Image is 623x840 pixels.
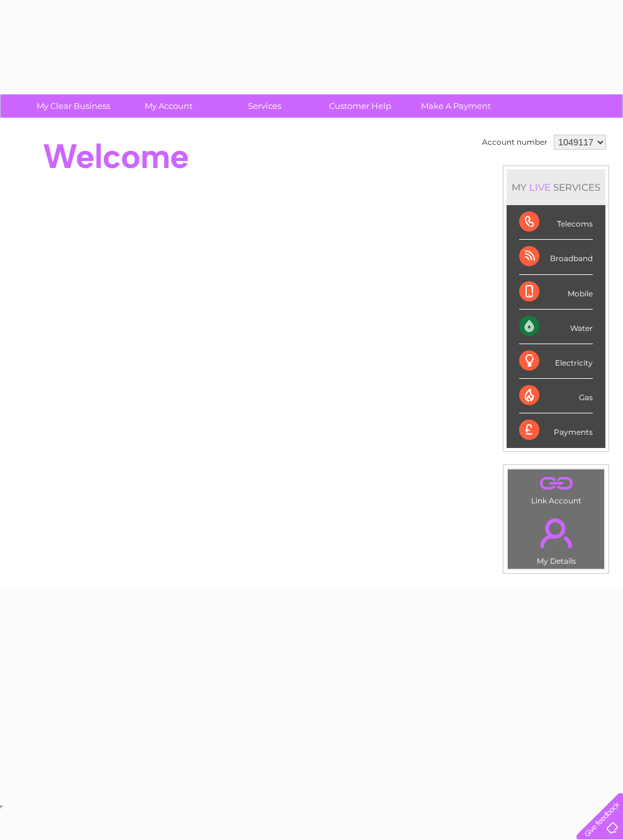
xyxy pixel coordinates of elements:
[479,132,551,153] td: Account number
[213,94,317,118] a: Services
[117,94,221,118] a: My Account
[511,473,601,495] a: .
[519,344,593,379] div: Electricity
[527,181,553,193] div: LIVE
[519,240,593,274] div: Broadband
[507,469,605,508] td: Link Account
[507,508,605,569] td: My Details
[404,94,508,118] a: Make A Payment
[519,413,593,447] div: Payments
[519,275,593,310] div: Mobile
[507,169,605,205] div: MY SERVICES
[308,94,412,118] a: Customer Help
[21,94,125,118] a: My Clear Business
[519,379,593,413] div: Gas
[519,310,593,344] div: Water
[511,511,601,555] a: .
[519,205,593,240] div: Telecoms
